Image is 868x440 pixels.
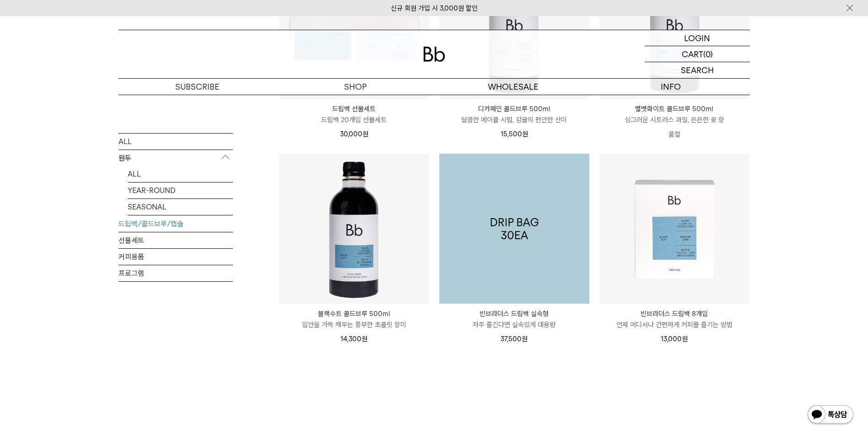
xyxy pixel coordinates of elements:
span: 13,000 [661,335,688,343]
p: 입안을 가득 채우는 풍부한 초콜릿 향미 [279,319,429,330]
a: 프로그램 [119,265,233,281]
a: SEASONAL [128,199,233,215]
p: 블랙수트 콜드브루 500ml [279,308,429,319]
a: 디카페인 콜드브루 500ml 달콤한 메이플 시럽, 감귤의 편안한 산미 [439,103,589,125]
span: 14,300 [340,335,367,343]
p: 언제 어디서나 간편하게 커피를 즐기는 방법 [599,319,749,330]
p: 품절 [599,125,749,144]
p: 빈브라더스 드립백 8개입 [599,308,749,319]
img: 빈브라더스 드립백 8개입 [599,154,749,304]
p: WHOLESALE [434,79,592,95]
p: LOGIN [684,30,710,46]
a: YEAR-ROUND [128,182,233,198]
img: 카카오톡 채널 1:1 채팅 버튼 [807,404,854,426]
p: INFO [592,79,750,95]
img: 블랙수트 콜드브루 500ml [279,154,429,304]
a: 빈브라더스 드립백 8개입 언제 어디서나 간편하게 커피를 즐기는 방법 [599,308,749,330]
span: 30,000 [340,130,368,138]
span: 원 [522,335,528,343]
a: 빈브라더스 드립백 실속형 [439,154,589,304]
a: SHOP [276,79,434,95]
a: 드립백 선물세트 드립백 20개입 선물세트 [279,103,429,125]
a: CART (0) [645,46,750,62]
span: 37,500 [501,335,528,343]
span: 원 [362,130,368,138]
a: 커피용품 [119,248,233,264]
a: 빈브라더스 드립백 실속형 자주 즐긴다면 실속있게 대용량 [439,308,589,330]
p: 원두 [119,150,233,166]
p: (0) [703,46,713,62]
p: 벨벳화이트 콜드브루 500ml [599,103,749,114]
p: CART [682,46,703,62]
p: 드립백 선물세트 [279,103,429,114]
span: 원 [361,335,367,343]
a: ALL [128,166,233,182]
p: SEARCH [681,62,714,78]
a: ALL [119,133,233,149]
span: 원 [682,335,688,343]
span: 15,500 [501,130,528,138]
p: 자주 즐긴다면 실속있게 대용량 [439,319,589,330]
p: 싱그러운 시트러스 과일, 은은한 꽃 향 [599,114,749,125]
a: 드립백/콜드브루/캡슐 [119,215,233,231]
a: 블랙수트 콜드브루 500ml 입안을 가득 채우는 풍부한 초콜릿 향미 [279,308,429,330]
a: LOGIN [645,30,750,46]
p: 빈브라더스 드립백 실속형 [439,308,589,319]
a: 신규 회원 가입 시 3,000원 할인 [391,4,478,12]
p: 드립백 20개입 선물세트 [279,114,429,125]
img: 로고 [423,47,445,62]
p: 디카페인 콜드브루 500ml [439,103,589,114]
span: 원 [522,130,528,138]
p: 달콤한 메이플 시럽, 감귤의 편안한 산미 [439,114,589,125]
a: 벨벳화이트 콜드브루 500ml 싱그러운 시트러스 과일, 은은한 꽃 향 [599,103,749,125]
img: 1000000033_add2_050.jpg [439,154,589,304]
a: SUBSCRIBE [119,79,276,95]
a: 선물세트 [119,232,233,248]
